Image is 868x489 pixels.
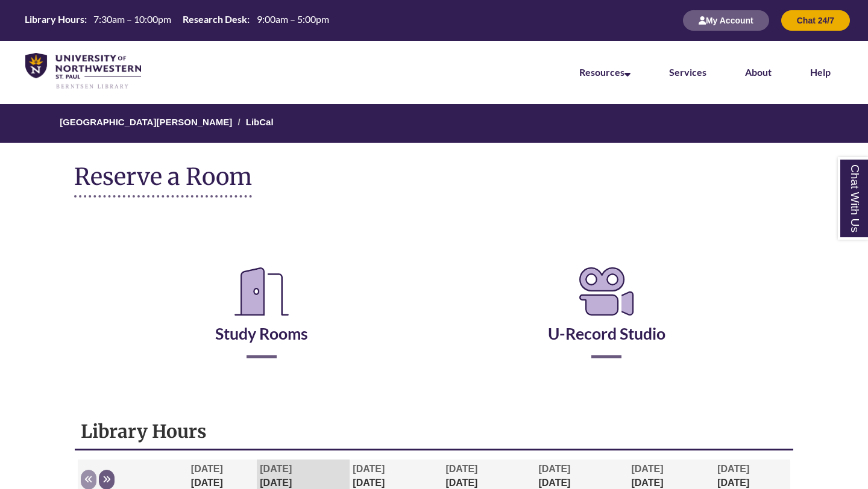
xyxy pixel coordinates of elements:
[781,10,850,31] button: Chat 24/7
[257,13,329,25] span: 9:00am – 5:00pm
[260,464,292,474] span: [DATE]
[246,117,274,127] a: LibCal
[745,66,772,78] a: About
[25,53,141,90] img: UNWSP Library Logo
[810,66,831,78] a: Help
[781,15,850,25] a: Chat 24/7
[191,464,223,474] span: [DATE]
[548,294,665,343] a: U-Record Studio
[74,228,794,394] div: Reserve a Room
[74,164,252,198] h1: Reserve a Room
[669,66,706,78] a: Services
[60,117,232,127] a: [GEOGRAPHIC_DATA][PERSON_NAME]
[683,15,769,25] a: My Account
[20,13,333,27] table: Hours Today
[215,294,308,343] a: Study Rooms
[538,464,570,474] span: [DATE]
[93,13,171,25] span: 7:30am – 10:00pm
[20,13,89,26] th: Library Hours:
[683,10,769,31] button: My Account
[81,420,787,443] h1: Library Hours
[74,104,794,143] nav: Breadcrumb
[579,66,631,78] a: Resources
[717,464,749,474] span: [DATE]
[20,13,333,28] a: Hours Today
[178,13,251,26] th: Research Desk:
[353,464,385,474] span: [DATE]
[445,464,477,474] span: [DATE]
[631,464,663,474] span: [DATE]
